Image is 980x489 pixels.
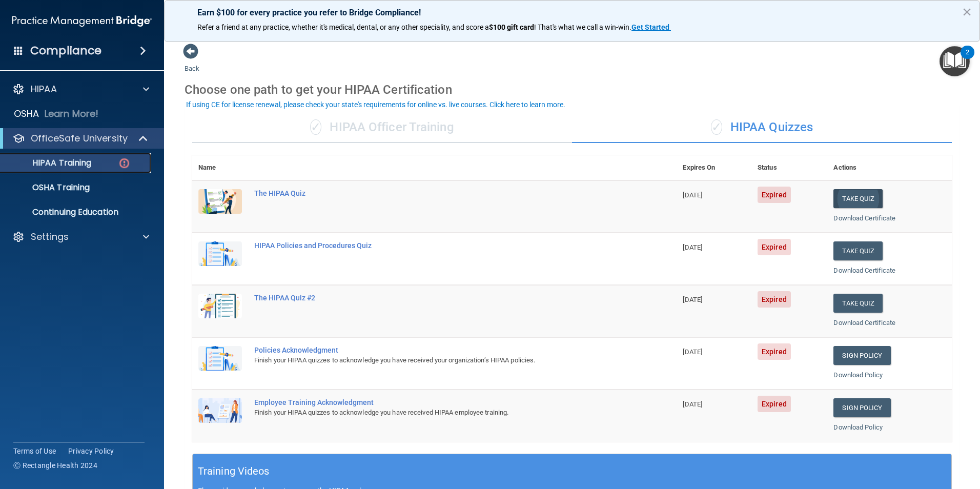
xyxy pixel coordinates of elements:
div: Finish your HIPAA quizzes to acknowledge you have received HIPAA employee training. [254,406,625,419]
a: Privacy Policy [68,446,114,456]
div: HIPAA Policies and Procedures Quiz [254,241,625,250]
th: Status [751,155,827,180]
button: Take Quiz [833,241,883,260]
a: Download Policy [833,423,883,431]
p: Continuing Education [7,207,147,217]
strong: $100 gift card [489,23,534,31]
a: Get Started [631,23,671,31]
img: PMB logo [12,11,152,31]
span: Refer a friend at any practice, whether it's medical, dental, or any other speciality, and score a [197,23,489,31]
img: danger-circle.6113f641.png [118,157,131,170]
button: Take Quiz [833,189,883,208]
a: Download Certificate [833,214,895,222]
a: HIPAA [12,83,149,95]
div: Employee Training Acknowledgment [254,398,625,406]
span: Ⓒ Rectangle Health 2024 [13,460,97,471]
a: Download Policy [833,371,883,379]
div: Finish your HIPAA quizzes to acknowledge you have received your organization’s HIPAA policies. [254,354,625,366]
button: If using CE for license renewal, please check your state's requirements for online vs. live cours... [185,99,567,110]
th: Name [192,155,248,180]
strong: Get Started [631,23,669,31]
div: Policies Acknowledgment [254,346,625,354]
a: Sign Policy [833,346,890,365]
p: HIPAA Training [7,158,91,168]
button: Open Resource Center, 2 new notifications [940,46,970,76]
a: OfficeSafe University [12,132,149,145]
a: Back [185,52,199,72]
span: Expired [758,396,791,412]
span: [DATE] [683,191,702,199]
span: [DATE] [683,296,702,303]
th: Actions [827,155,952,180]
p: OSHA [14,108,39,120]
h4: Compliance [30,44,101,58]
a: Sign Policy [833,398,890,417]
div: 2 [966,52,969,66]
span: Expired [758,187,791,203]
span: [DATE] [683,243,702,251]
div: Choose one path to get your HIPAA Certification [185,75,959,105]
a: Download Certificate [833,267,895,274]
span: ✓ [310,119,321,135]
a: Settings [12,231,149,243]
button: Close [962,4,972,20]
span: [DATE] [683,400,702,408]
p: Settings [31,231,69,243]
p: OSHA Training [7,182,90,193]
button: Take Quiz [833,294,883,313]
p: OfficeSafe University [31,132,128,145]
div: The HIPAA Quiz #2 [254,294,625,302]
div: HIPAA Quizzes [572,112,952,143]
a: Terms of Use [13,446,56,456]
span: ! That's what we call a win-win. [534,23,631,31]
span: [DATE] [683,348,702,356]
span: Expired [758,239,791,255]
span: Expired [758,291,791,308]
p: Learn More! [45,108,99,120]
div: The HIPAA Quiz [254,189,625,197]
span: ✓ [711,119,722,135]
th: Expires On [677,155,751,180]
p: HIPAA [31,83,57,95]
a: Download Certificate [833,319,895,327]
div: If using CE for license renewal, please check your state's requirements for online vs. live cours... [186,101,565,108]
div: HIPAA Officer Training [192,112,572,143]
h5: Training Videos [198,462,270,480]
p: Earn $100 for every practice you refer to Bridge Compliance! [197,8,947,17]
span: Expired [758,343,791,360]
